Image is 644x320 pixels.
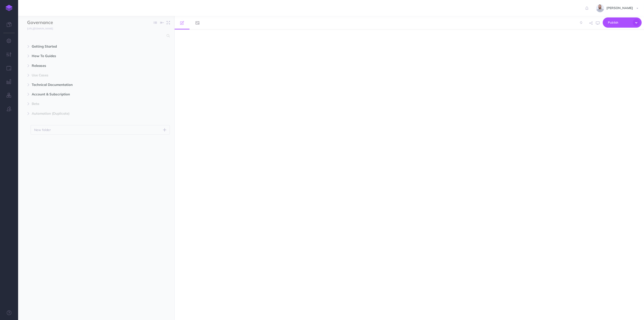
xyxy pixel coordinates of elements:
span: Getting Started [32,44,142,49]
small: [URL][DOMAIN_NAME] [27,27,53,30]
a: [URL][DOMAIN_NAME] [18,26,58,31]
span: Automation (Duplicate) [32,111,142,116]
img: dqmYJ6zMSCra9RPGpxPUfVOofRKbTqLnhKYT2M4s.jpg [596,4,604,12]
span: [PERSON_NAME] [604,6,635,10]
span: Use Cases [32,73,142,78]
button: Publish [603,17,642,28]
span: How To Guides [32,53,142,59]
img: logo-mark.svg [6,5,12,11]
button: New folder [31,125,170,135]
input: Search [27,32,164,40]
span: Account & Subscription [32,92,142,97]
input: Documentation Name [27,19,80,26]
span: Publish [608,19,631,26]
span: Beta [32,101,142,107]
p: New folder [34,127,51,132]
span: Technical Documentation [32,82,142,87]
span: Releases [32,63,142,68]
